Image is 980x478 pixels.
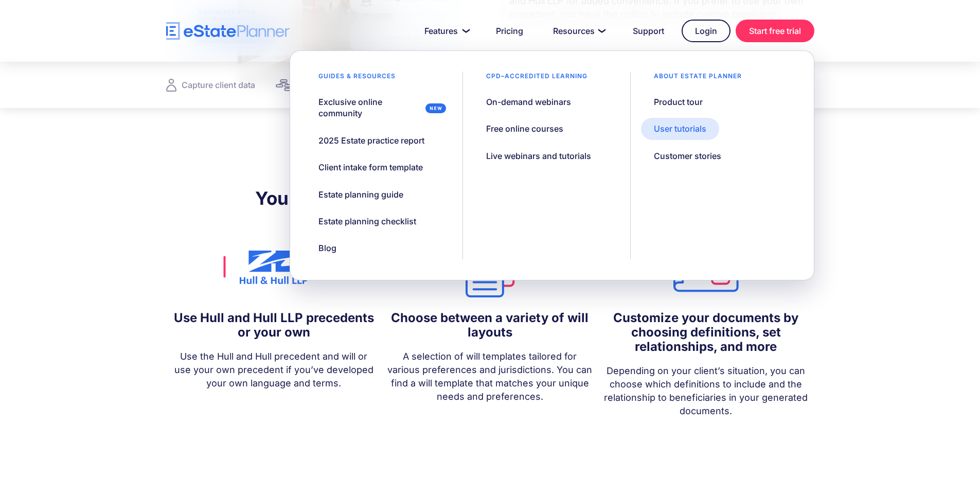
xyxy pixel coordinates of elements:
[306,156,436,178] a: Client intake form template
[318,189,403,200] div: Estate planning guide
[306,130,437,151] a: 2025 Estate practice report
[171,311,377,340] h5: Use Hull and Hull LLP precedents or your own
[620,21,676,41] a: Support
[486,150,591,162] div: Live webinars and tutorials
[641,72,755,86] div: About estate planner
[736,20,814,42] a: Start free trial
[486,96,571,108] div: On-demand webinars
[318,162,423,173] div: Client intake form template
[654,123,706,134] div: User tutorials
[318,96,421,119] div: Exclusive online community
[412,21,478,41] a: Features
[171,350,377,390] p: Use the Hull and Hull precedent and will or use your own precedent if you’ve developed your own l...
[318,216,416,227] div: Estate planning checklist
[276,62,371,108] a: Create estate plans
[473,118,576,139] a: Free online courses
[318,135,424,146] div: 2025 Estate practice report
[473,91,584,113] a: On-demand webinars
[166,22,290,40] a: home
[306,72,408,86] div: Guides & resources
[306,91,452,125] a: Exclusive online community
[473,72,600,86] div: CPD–accredited learning
[641,118,719,139] a: User tutorials
[654,150,721,162] div: Customer stories
[603,311,809,354] h5: Customize your documents by choosing definitions, set relationships, and more
[182,78,255,92] div: Capture client data
[306,184,416,205] a: Estate planning guide
[473,145,604,167] a: Live webinars and tutorials
[603,364,809,418] p: Depending on your client’s situation, you can choose which definitions to include and the relatio...
[166,187,814,209] h2: You remain in control of what your documents include
[541,21,615,41] a: Resources
[387,350,593,403] p: A selection of will templates tailored for various preferences and jurisdictions. You can find a ...
[484,21,536,41] a: Pricing
[682,20,730,42] a: Login
[641,145,734,167] a: Customer stories
[387,311,593,340] h5: Choose between a variety of will layouts
[306,210,429,232] a: Estate planning checklist
[641,91,716,113] a: Product tour
[318,242,336,254] div: Blog
[654,96,703,108] div: Product tour
[166,62,255,108] a: Capture client data
[306,237,349,259] a: Blog
[486,123,563,134] div: Free online courses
